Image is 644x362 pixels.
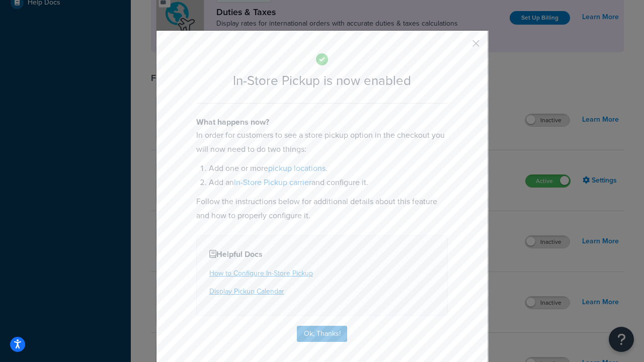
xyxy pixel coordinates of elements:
li: Add one or more . [209,161,448,175]
button: Ok, Thanks! [297,326,347,342]
a: Display Pickup Calendar [209,286,284,297]
a: In-Store Pickup carrier [234,176,311,188]
h2: In-Store Pickup is now enabled [196,73,448,88]
li: Add an and configure it. [209,175,448,190]
h4: What happens now? [196,116,448,128]
p: Follow the instructions below for additional details about this feature and how to properly confi... [196,195,448,223]
a: pickup locations [268,162,326,174]
p: In order for customers to see a store pickup option in the checkout you will now need to do two t... [196,128,448,156]
a: How to Configure In-Store Pickup [209,268,313,279]
h4: Helpful Docs [209,248,435,260]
